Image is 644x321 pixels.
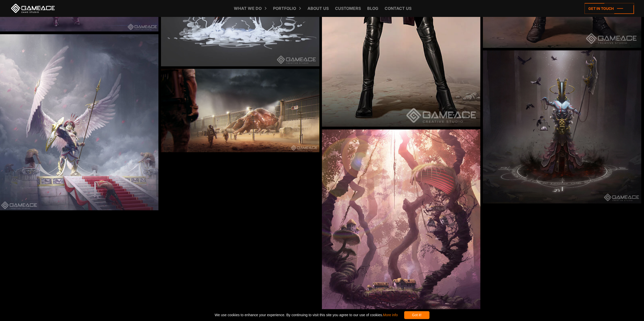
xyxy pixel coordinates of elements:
[161,69,319,152] img: 2d
[585,3,634,14] a: Get in touch
[215,311,398,319] span: We use cookies to enhance your experience. By continuing to visit this site you agree to our use ...
[383,313,398,317] a: More info
[404,311,429,319] div: Got it!
[483,50,641,203] img: 2d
